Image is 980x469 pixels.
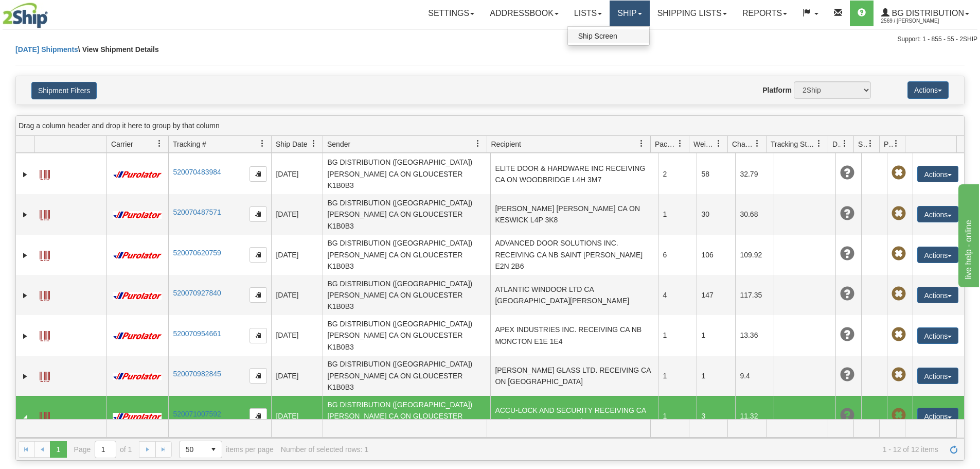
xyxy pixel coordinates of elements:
button: Copy to clipboard [250,328,267,343]
a: Reports [735,1,795,26]
span: Pickup Not Assigned [892,166,906,180]
span: Pickup Not Assigned [892,327,906,342]
td: ELITE DOOR & HARDWARE INC RECEIVING CA ON WOODBRIDGE L4H 3M7 [490,154,658,194]
button: Actions [907,81,949,99]
span: Pickup Not Assigned [892,368,906,382]
span: Ship Screen [578,32,617,40]
button: Copy to clipboard [250,408,267,424]
span: Pickup Not Assigned [892,206,906,221]
td: [DATE] [271,275,323,315]
td: [DATE] [271,315,323,355]
a: 520070927840 [173,289,221,297]
td: 58 [697,154,735,194]
div: live help - online [8,6,95,19]
td: BG DISTRIBUTION ([GEOGRAPHIC_DATA]) [PERSON_NAME] CA ON GLOUCESTER K1B0B3 [323,396,490,436]
a: 520070483984 [173,168,221,176]
td: 109.92 [735,235,774,275]
a: Tracking Status filter column settings [810,135,828,152]
a: Label [40,367,50,384]
td: BG DISTRIBUTION ([GEOGRAPHIC_DATA]) [PERSON_NAME] CA ON GLOUCESTER K1B0B3 [323,315,490,355]
td: BG DISTRIBUTION ([GEOGRAPHIC_DATA]) [PERSON_NAME] CA ON GLOUCESTER K1B0B3 [323,154,490,194]
td: [DATE] [271,194,323,234]
a: Refresh [946,441,962,458]
td: [DATE] [271,235,323,275]
span: select [205,441,222,458]
button: Copy to clipboard [250,166,267,182]
a: Label [40,246,50,263]
span: BG Distribution [889,9,964,18]
span: 2569 / [PERSON_NAME] [881,16,958,26]
button: Shipment Filters [31,82,97,99]
a: Weight filter column settings [710,135,727,152]
a: 520071007592 [173,410,221,418]
div: Number of selected rows: 1 [281,445,368,454]
a: Sender filter column settings [469,135,487,152]
span: Unknown [840,368,854,382]
a: Ship [610,1,649,26]
img: 11 - Purolator [111,252,164,259]
span: \ View Shipment Details [78,45,159,54]
button: Actions [917,408,958,424]
span: Pickup Not Assigned [892,408,906,423]
img: 11 - Purolator [111,332,164,340]
td: 9.4 [735,356,774,396]
td: 11.32 [735,396,774,436]
img: 11 - Purolator [111,413,164,421]
a: Shipment Issues filter column settings [862,135,879,152]
span: Unknown [840,327,854,342]
span: Delivery Status [832,139,841,149]
button: Actions [917,327,958,344]
td: 1 [658,396,697,436]
a: Label [40,326,50,343]
td: 13.36 [735,315,774,355]
span: Sender [327,139,350,149]
td: ACCU-LOCK AND SECURITY RECEIVING CA ON [GEOGRAPHIC_DATA] [490,396,658,436]
button: Actions [917,247,958,263]
td: BG DISTRIBUTION ([GEOGRAPHIC_DATA]) [PERSON_NAME] CA ON GLOUCESTER K1B0B3 [323,356,490,396]
button: Actions [917,368,958,384]
a: Label [40,205,50,222]
span: Pickup Not Assigned [892,247,906,261]
button: Copy to clipboard [250,247,267,263]
a: 520070954661 [173,329,221,338]
a: 520070982845 [173,370,221,378]
span: Pickup Not Assigned [892,287,906,301]
span: Unknown [840,166,854,180]
a: Delivery Status filter column settings [836,135,853,152]
div: grid grouping header [16,116,964,136]
td: 4 [658,275,697,315]
button: Copy to clipboard [250,368,267,384]
td: [DATE] [271,356,323,396]
td: BG DISTRIBUTION ([GEOGRAPHIC_DATA]) [PERSON_NAME] CA ON GLOUCESTER K1B0B3 [323,275,490,315]
td: 32.79 [735,154,774,194]
img: 11 - Purolator [111,292,164,300]
td: 106 [697,235,735,275]
a: Expand [20,371,30,381]
td: 1 [697,315,735,355]
img: 11 - Purolator [111,211,164,219]
div: Support: 1 - 855 - 55 - 2SHIP [3,35,977,44]
button: Copy to clipboard [250,287,267,303]
span: Unknown [840,247,854,261]
span: Packages [655,139,676,149]
a: Expand [20,169,30,180]
td: 1 [658,194,697,234]
span: Unknown [840,287,854,301]
img: 11 - Purolator [111,373,164,380]
a: Shipping lists [650,1,735,26]
button: Actions [917,206,958,222]
a: Ship Screen [568,29,649,43]
span: Carrier [111,139,133,149]
td: 1 [658,356,697,396]
a: Lists [566,1,610,26]
td: [PERSON_NAME] [PERSON_NAME] CA ON KESWICK L4P 3K8 [490,194,658,234]
td: 117.35 [735,275,774,315]
span: Page of 1 [74,441,132,458]
td: BG DISTRIBUTION ([GEOGRAPHIC_DATA]) [PERSON_NAME] CA ON GLOUCESTER K1B0B3 [323,235,490,275]
span: Weight [693,139,715,149]
span: Shipment Issues [858,139,867,149]
td: 147 [697,275,735,315]
a: Expand [20,210,30,220]
span: Page sizes drop down [179,441,222,458]
a: [DATE] Shipments [15,45,78,54]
